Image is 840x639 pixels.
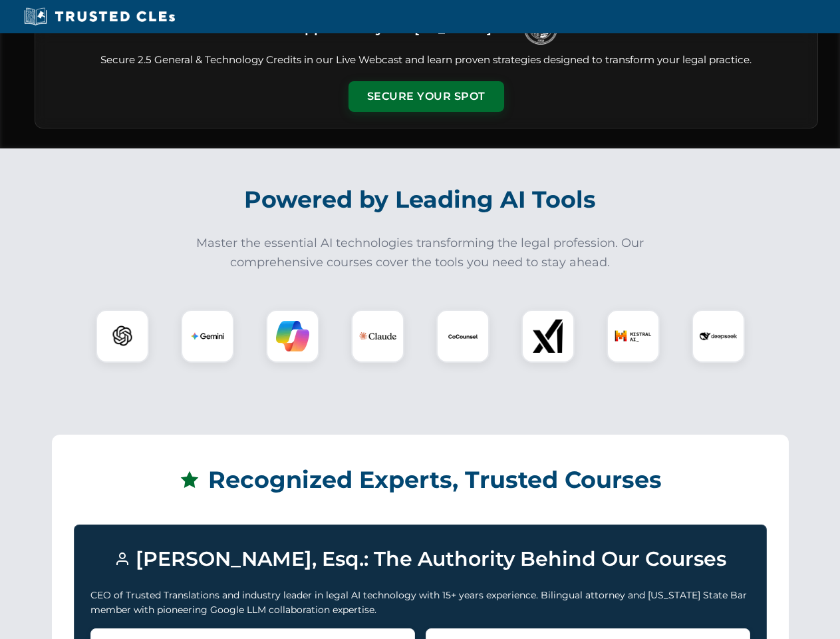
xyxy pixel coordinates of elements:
[51,53,801,68] p: Secure 2.5 General & Technology Credits in our Live Webcast and learn proven strategies designed ...
[349,81,504,112] button: Secure Your Spot
[20,7,179,27] img: Trusted CLEs
[700,318,737,355] img: DeepSeek Logo
[276,319,309,353] img: Copilot Logo
[521,310,575,363] div: xAI
[607,310,660,363] div: Mistral AI
[692,310,745,363] div: DeepSeek
[74,457,767,503] h2: Recognized Experts, Trusted Courses
[96,310,149,363] div: ChatGPT
[446,319,480,353] img: CoCounsel Logo
[615,318,652,355] img: Mistral AI Logo
[188,234,653,272] p: Master the essential AI technologies transforming the legal profession. Our comprehensive courses...
[181,310,234,363] div: Gemini
[359,318,396,355] img: Claude Logo
[191,319,224,353] img: Gemini Logo
[103,317,142,355] img: ChatGPT Logo
[52,176,789,223] h2: Powered by Leading AI Tools
[351,310,404,363] div: Claude
[90,588,750,618] p: CEO of Trusted Translations and industry leader in legal AI technology with 15+ years experience....
[531,319,565,353] img: xAI Logo
[90,541,750,577] h3: [PERSON_NAME], Esq.: The Authority Behind Our Courses
[266,310,319,363] div: Copilot
[436,310,490,363] div: CoCounsel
